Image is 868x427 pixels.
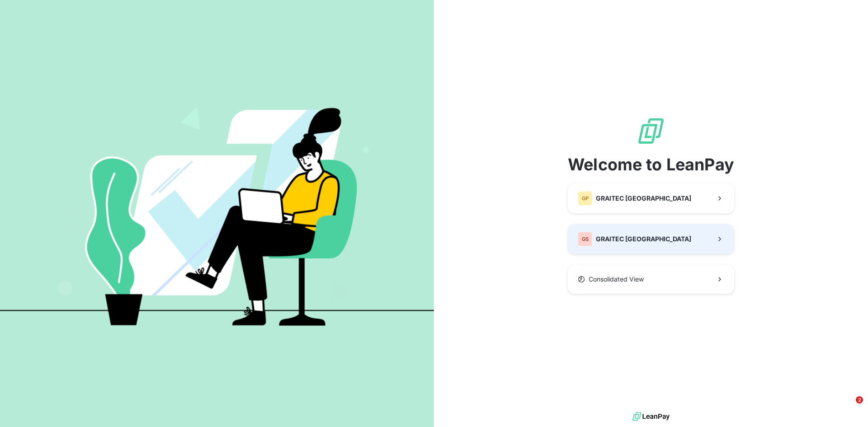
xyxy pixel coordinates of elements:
button: GPGRAITEC [GEOGRAPHIC_DATA] [568,183,734,213]
button: GSGRAITEC [GEOGRAPHIC_DATA] [568,224,734,254]
img: logo sigle [637,117,665,145]
img: logo [632,410,670,423]
span: Welcome to LeanPay [568,156,734,173]
div: GS [578,232,592,246]
span: GRAITEC [GEOGRAPHIC_DATA] [596,235,691,244]
span: GRAITEC [GEOGRAPHIC_DATA] [596,194,691,203]
span: 2 [856,396,863,404]
button: Consolidated View [568,265,734,294]
div: GP [578,191,592,206]
iframe: Intercom live chat [837,396,859,418]
span: Consolidated View [589,275,644,284]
